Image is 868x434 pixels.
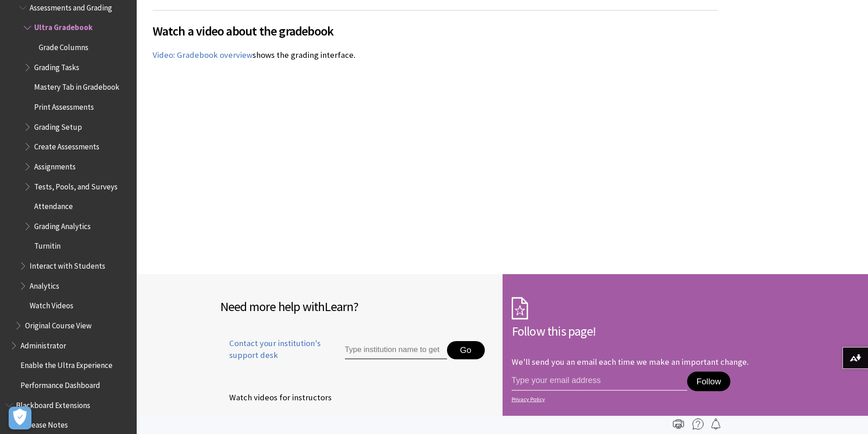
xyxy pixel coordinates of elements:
[673,419,684,429] img: Print
[21,358,113,370] span: Enable the Ultra Experience
[30,278,59,291] span: Analytics
[34,219,91,231] span: Grading Analytics
[687,372,730,392] button: Follow
[220,337,324,372] a: Contact your institution's support desk
[220,391,332,404] span: Watch videos for instructors
[16,398,90,410] span: Blackboard Extensions
[34,20,92,32] span: Ultra Gradebook
[34,80,119,92] span: Mastery Tab in Gradebook
[21,378,100,390] span: Performance Dashboard
[34,159,76,171] span: Assignments
[34,239,61,251] span: Turnitin
[153,49,718,61] p: shows the grading interface.
[220,391,334,404] a: Watch videos for instructors
[34,199,73,211] span: Attendance
[220,297,493,316] h2: Need more help with ?
[512,322,785,341] h2: Follow this page!
[34,99,94,112] span: Print Assessments
[30,298,73,311] span: Watch Videos
[512,297,528,320] img: Subscription Icon
[220,414,303,427] span: Join the Community
[710,419,721,429] img: Follow this page
[512,396,782,403] a: Privacy Policy
[21,338,66,350] span: Administrator
[34,60,79,72] span: Grading Tasks
[25,318,92,330] span: Original Course View
[9,407,31,429] button: Open Preferences
[324,298,353,315] span: Learn
[34,179,118,191] span: Tests, Pools, and Surveys
[153,21,718,41] span: Watch a video about the gradebook
[512,372,688,391] input: email address
[447,341,485,359] button: Go
[34,119,82,132] span: Grading Setup
[34,139,99,151] span: Create Assessments
[220,414,304,427] a: Join the Community
[21,418,68,430] span: Release Notes
[39,40,88,52] span: Grade Columns
[153,50,252,61] a: Video: Gradebook overview
[693,419,704,429] img: More help
[220,337,324,361] span: Contact your institution's support desk
[30,258,105,271] span: Interact with Students
[512,357,749,367] p: We'll send you an email each time we make an important change.
[345,341,447,359] input: Type institution name to get support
